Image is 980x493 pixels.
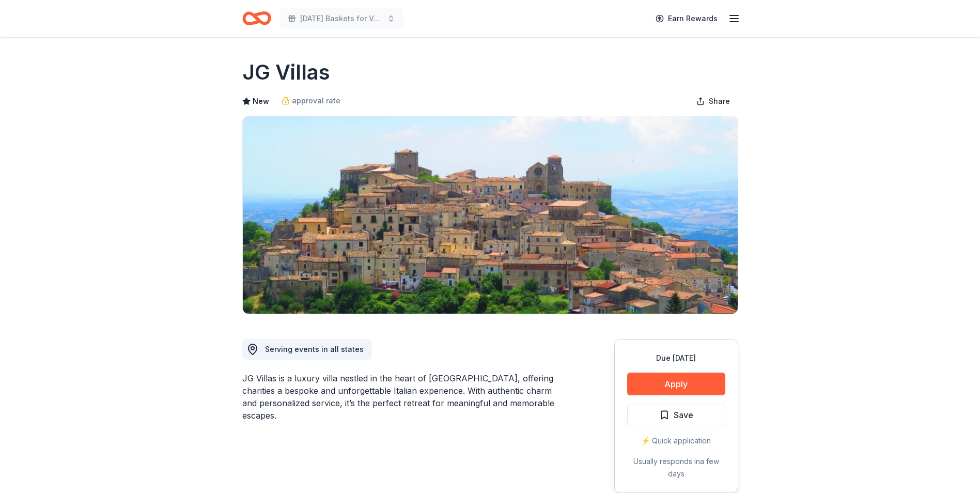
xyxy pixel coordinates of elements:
h1: JG Villas [242,58,330,87]
div: ⚡️ Quick application [627,435,725,447]
a: Home [242,6,271,30]
img: Image for JG Villas [243,116,738,314]
span: approval rate [292,95,340,107]
span: Save [674,408,693,422]
a: approval rate [282,95,340,107]
div: Usually responds in a few days [627,455,725,480]
div: JG Villas is a luxury villa nestled in the heart of [GEOGRAPHIC_DATA], offering charities a bespo... [242,372,565,422]
span: Share [709,95,730,107]
button: Apply [627,373,725,395]
button: Save [627,404,725,426]
span: New [253,95,269,107]
span: [DATE] Baskets for Veterans [300,12,383,25]
span: Serving events in all states [265,345,364,353]
button: [DATE] Baskets for Veterans [279,8,403,29]
a: Earn Rewards [649,9,724,28]
button: Share [688,91,738,112]
div: Due [DATE] [627,352,725,364]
